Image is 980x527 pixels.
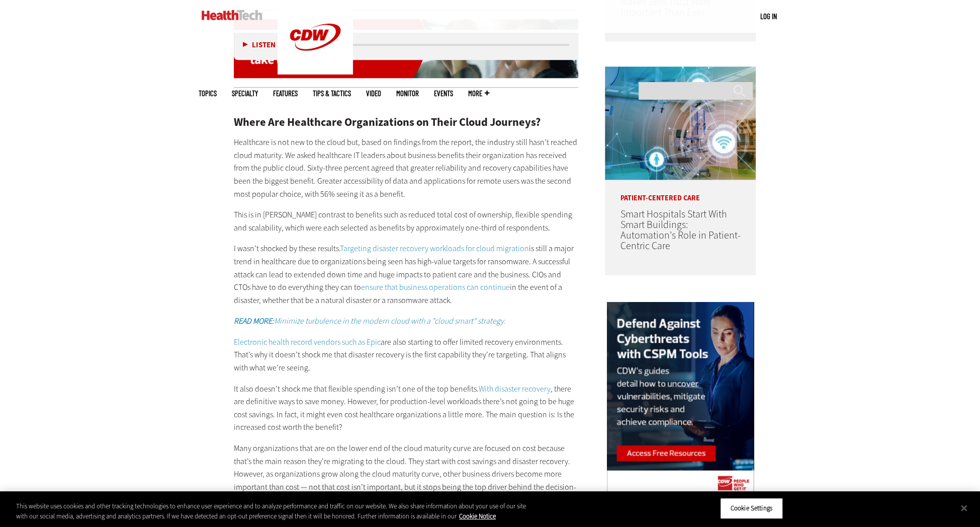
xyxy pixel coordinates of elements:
[234,337,381,347] a: Electronic health record vendors such as Epic
[273,90,298,97] a: Features
[361,282,510,292] a: ensure that business operations can continue
[202,10,262,20] img: Home
[605,66,756,180] img: Smart hospital
[234,117,579,128] h2: Where Are Healthcare Organizations on Their Cloud Journeys?
[607,302,754,495] img: cspm right rail
[234,336,579,374] p: are also starting to offer limited recovery environments. That’s why it doesn’t shock me that dis...
[234,316,506,326] a: READ MORE:Minimize turbulence in the modern cloud with a "cloud smart" strategy.
[620,207,740,253] a: Smart Hospitals Start With Smart Buildings: Automation's Role in Patient-Centric Care
[234,316,506,326] em: Minimize turbulence in the modern cloud with a "cloud smart" strategy.
[234,383,579,434] p: It also doesn’t shock me that flexible spending isn’t one of the top benefits. , there are defini...
[234,208,579,234] p: This is in [PERSON_NAME] contrast to benefits such as reduced total cost of ownership, flexible s...
[234,136,579,200] p: Healthcare is not new to the cloud but, based on findings from the report, the industry still has...
[278,66,353,77] a: CDW
[199,90,217,97] span: Topics
[468,90,489,97] span: More
[605,180,756,202] p: Patient-Centered Care
[16,501,539,521] div: This website uses cookies and other tracking technologies to enhance user experience and to analy...
[720,498,783,519] button: Cookie Settings
[366,90,381,97] a: Video
[953,497,975,519] button: Close
[234,316,274,326] strong: READ MORE:
[459,512,496,520] a: More information about your privacy
[313,90,351,97] a: Tips & Tactics
[340,243,529,254] a: Targeting disaster recovery workloads for cloud migration
[234,442,579,519] p: Many organizations that are on the lower end of the cloud maturity curve are focused on cost beca...
[760,11,777,22] div: User menu
[760,12,777,21] a: Log in
[234,242,579,307] p: I wasn’t shocked by these results. is still a major trend in healthcare due to organizations bein...
[479,384,551,394] a: With disaster recovery
[434,90,453,97] a: Events
[232,90,258,97] span: Specialty
[396,90,419,97] a: MonITor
